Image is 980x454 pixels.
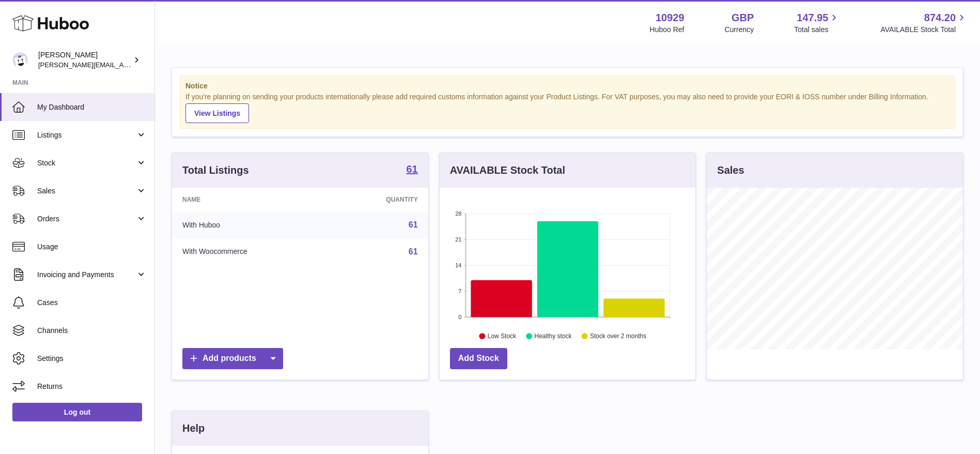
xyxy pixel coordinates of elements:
a: 874.20 AVAILABLE Stock Total [880,11,968,35]
text: 14 [455,262,461,268]
h3: Total Listings [182,163,249,177]
td: With Huboo [172,211,331,238]
th: Name [172,188,331,211]
text: 21 [455,236,461,243]
span: Listings [37,130,136,140]
a: 147.95 Total sales [794,11,840,35]
text: Low Stock [488,332,517,340]
span: Settings [37,354,147,364]
span: Total sales [794,25,840,35]
div: Currency [725,25,754,35]
span: 874.20 [924,11,956,25]
h3: AVAILABLE Stock Total [450,163,565,177]
a: View Listings [185,103,249,123]
span: Stock [37,158,136,168]
a: 61 [406,164,417,176]
strong: Notice [185,81,950,91]
text: 7 [458,288,461,294]
span: My Dashboard [37,102,147,112]
a: 61 [409,247,418,256]
a: Add Stock [450,348,507,369]
div: If you're planning on sending your products internationally please add required customs informati... [185,92,950,123]
strong: 10929 [656,11,685,25]
text: Healthy stock [534,332,572,340]
td: With Woocommerce [172,238,331,265]
img: thomas@otesports.co.uk [12,52,28,68]
span: Usage [37,242,147,252]
span: 147.95 [797,11,828,25]
h3: Sales [717,163,744,177]
strong: 61 [406,164,417,174]
h3: Help [182,421,205,435]
a: Add products [182,348,283,369]
text: 28 [455,210,461,217]
span: [PERSON_NAME][EMAIL_ADDRESS][DOMAIN_NAME] [38,60,207,69]
span: Invoicing and Payments [37,270,136,280]
span: Cases [37,298,147,308]
text: Stock over 2 months [590,332,646,340]
span: AVAILABLE Stock Total [880,25,968,35]
a: 61 [409,220,418,229]
strong: GBP [732,11,754,25]
span: Orders [37,214,136,224]
span: Returns [37,382,147,391]
span: Sales [37,186,136,196]
a: Log out [12,403,142,421]
text: 0 [458,314,461,320]
span: Channels [37,326,147,336]
th: Quantity [331,188,428,211]
div: [PERSON_NAME] [38,50,131,70]
div: Huboo Ref [650,25,685,35]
